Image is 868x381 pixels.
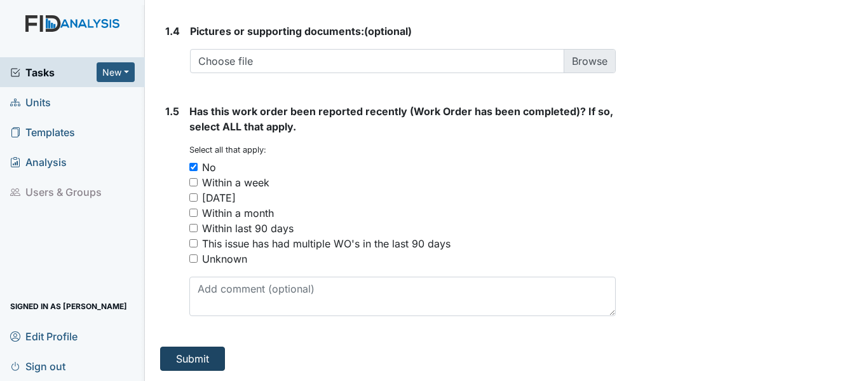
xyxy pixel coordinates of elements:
input: Within a week [189,178,198,186]
span: Units [10,92,51,112]
div: Within a week [202,175,269,190]
div: Within last 90 days [202,221,294,236]
button: New [97,62,135,82]
input: Within a month [189,209,198,217]
a: Tasks [10,65,97,80]
div: [DATE] [202,190,236,205]
span: Edit Profile [10,326,78,346]
span: Signed in as [PERSON_NAME] [10,296,127,316]
input: [DATE] [189,193,198,202]
small: Select all that apply: [189,145,266,155]
div: This issue has had multiple WO's in the last 90 days [202,236,451,251]
span: Templates [10,122,75,142]
input: This issue has had multiple WO's in the last 90 days [189,239,198,247]
div: Unknown [202,251,247,267]
strong: (optional) [190,24,616,39]
span: Pictures or supporting documents: [190,25,364,38]
span: Has this work order been reported recently (Work Order has been completed)? If so, select ALL tha... [189,105,613,133]
span: Analysis [10,152,67,172]
input: No [189,163,198,171]
button: Submit [160,347,225,371]
input: Within last 90 days [189,224,198,232]
label: 1.5 [165,104,179,119]
span: Sign out [10,356,65,376]
div: No [202,160,216,175]
input: Unknown [189,254,198,263]
label: 1.4 [165,24,180,39]
div: Within a month [202,205,274,221]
